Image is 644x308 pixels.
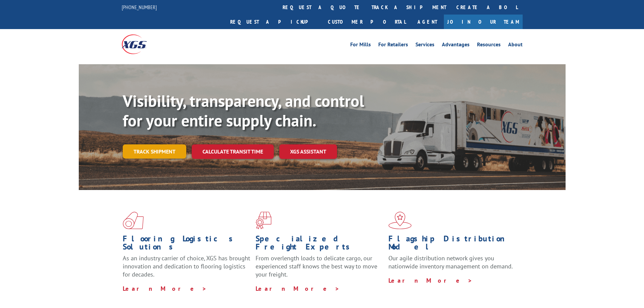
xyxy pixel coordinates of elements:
[225,15,323,29] a: Request a pickup
[123,235,251,254] h1: Flooring Logistics Solutions
[388,235,516,254] h1: Flagship Distribution Model
[256,212,271,229] img: xgs-icon-focused-on-flooring-red
[123,144,186,159] a: Track shipment
[411,15,444,29] a: Agent
[444,15,523,29] a: Join Our Team
[388,277,473,284] a: Learn More >
[508,42,523,49] a: About
[123,254,250,278] span: As an industry carrier of choice, XGS has brought innovation and dedication to flooring logistics...
[388,212,412,229] img: xgs-icon-flagship-distribution-model-red
[192,144,274,159] a: Calculate transit time
[477,42,501,49] a: Resources
[123,285,207,292] a: Learn More >
[256,235,383,254] h1: Specialized Freight Experts
[415,42,434,49] a: Services
[323,15,411,29] a: Customer Portal
[256,254,383,284] p: From overlength loads to delicate cargo, our experienced staff knows the best way to move your fr...
[122,4,157,10] a: [PHONE_NUMBER]
[378,42,408,49] a: For Retailers
[256,285,340,292] a: Learn More >
[442,42,470,49] a: Advantages
[123,90,364,131] b: Visibility, transparency, and control for your entire supply chain.
[350,42,371,49] a: For Mills
[123,212,144,229] img: xgs-icon-total-supply-chain-intelligence-red
[388,254,513,270] span: Our agile distribution network gives you nationwide inventory management on demand.
[279,144,337,159] a: XGS ASSISTANT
